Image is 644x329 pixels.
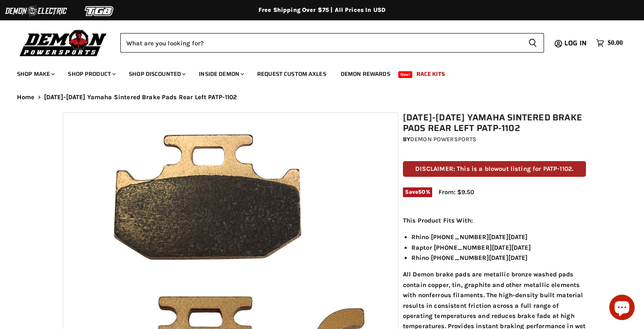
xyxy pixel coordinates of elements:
[61,65,121,83] a: Shop Product
[398,71,413,78] span: New!
[410,65,451,83] a: Race Kits
[403,215,586,226] p: This Product Fits With:
[120,33,522,53] input: Search
[192,65,249,83] a: Inside Demon
[411,243,586,253] li: Raptor [PHONE_NUMBER][DATE][DATE]
[44,94,237,101] span: [DATE]-[DATE] Yamaha Sintered Brake Pads Rear Left PATP-1102
[411,232,586,242] li: Rhino [PHONE_NUMBER][DATE][DATE]
[564,38,587,48] span: Log in
[403,112,586,134] h1: [DATE]-[DATE] Yamaha Sintered Brake Pads Rear Left PATP-1102
[251,65,333,83] a: Request Custom Axles
[334,65,397,83] a: Demon Rewards
[522,33,544,53] button: Search
[11,62,621,83] ul: Main menu
[607,295,637,322] inbox-online-store-chat: Shopify online store chat
[68,3,131,19] img: TGB Logo 2
[608,39,623,47] span: $0.00
[403,161,586,177] p: DISCLAIMER: This is a blowout listing for PATP-1102.
[17,28,110,58] img: Demon Powersports
[122,65,191,83] a: Shop Discounted
[439,188,474,196] span: From: $9.50
[11,65,60,83] a: Shop Make
[561,39,592,47] a: Log in
[403,135,586,144] div: by
[17,94,35,101] a: Home
[411,253,586,263] li: Rhino [PHONE_NUMBER][DATE][DATE]
[592,37,627,49] a: $0.00
[120,33,544,53] form: Product
[4,3,68,19] img: Demon Electric Logo 2
[403,187,432,197] span: Save %
[418,189,425,195] span: 50
[410,136,476,143] a: Demon Powersports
